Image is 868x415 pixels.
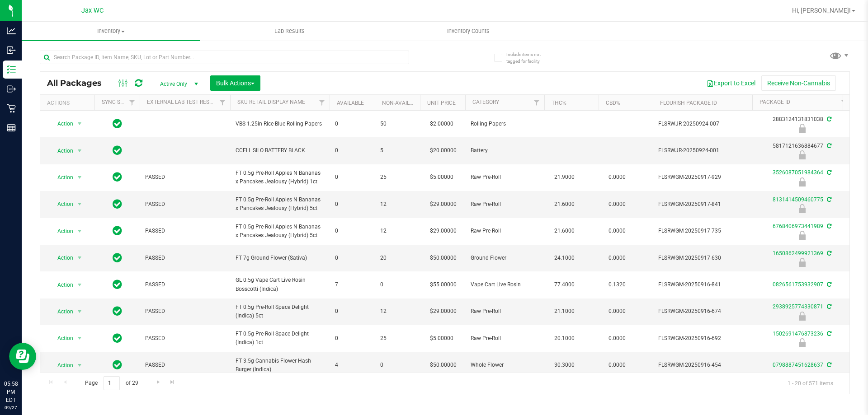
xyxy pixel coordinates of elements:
[335,120,369,128] span: 0
[471,200,539,209] span: Raw Pre-Roll
[658,361,747,369] span: FLSRWGM-20250916-454
[826,116,831,122] span: Sync from Compliance System
[9,343,36,370] iframe: Resource center
[77,376,146,390] span: Page of 29
[337,100,364,106] a: Available
[49,332,74,345] span: Action
[49,305,74,318] span: Action
[335,307,369,316] span: 0
[147,99,218,105] a: External Lab Test Result
[552,100,566,106] a: THC%
[550,198,579,211] span: 21.6000
[471,120,539,128] span: Rolling Papers
[658,227,747,235] span: FLSRWGM-20250917-735
[826,250,831,256] span: Sync from Compliance System
[22,27,200,35] span: Inventory
[773,196,823,203] a: 8131414509460775
[40,51,409,64] input: Search Package ID, Item Name, SKU, Lot or Part Number...
[74,171,85,184] span: select
[658,173,747,182] span: FLSRWGM-20250917-929
[74,225,85,238] span: select
[773,281,823,288] a: 0826561753932907
[550,359,579,372] span: 30.3000
[529,95,544,110] a: Filter
[113,144,122,157] span: In Sync
[49,145,74,157] span: Action
[236,120,324,128] span: VBS 1.25in Rice Blue Rolling Papers
[471,254,539,262] span: Ground Flower
[658,334,747,343] span: FLSRWGM-20250916-692
[49,279,74,291] span: Action
[4,404,18,411] p: 09/27
[425,359,461,372] span: $50.00000
[145,280,225,289] span: PASSED
[550,332,579,345] span: 20.1000
[102,99,137,105] a: Sync Status
[113,224,122,237] span: In Sync
[113,359,122,371] span: In Sync
[471,173,539,182] span: Raw Pre-Roll
[236,196,324,213] span: FT 0.5g Pre-Roll Apples N Bananas x Pancakes Jealousy (Hybrid) 5ct
[604,278,630,291] span: 0.1320
[826,169,831,176] span: Sync from Compliance System
[380,280,415,289] span: 0
[425,171,458,184] span: $5.00000
[773,331,823,337] a: 1502691476873236
[335,200,369,209] span: 0
[550,252,579,265] span: 24.1000
[751,124,853,133] div: Launch Hold
[751,142,853,159] div: 5817121636884677
[113,171,122,183] span: In Sync
[773,303,823,310] a: 2938925774330871
[113,117,122,130] span: In Sync
[751,204,853,213] div: Launch Hold
[7,46,16,55] inline-svg: Inbound
[773,250,823,256] a: 1650862499921369
[49,225,74,238] span: Action
[751,115,853,133] div: 2883124131831038
[751,231,853,240] div: Launch Hold
[47,100,91,106] div: Actions
[47,78,111,88] span: All Packages
[471,146,539,155] span: Battery
[425,117,458,131] span: $2.00000
[751,258,853,267] div: Launch Hold
[427,100,456,106] a: Unit Price
[658,120,747,128] span: FLSRWJR-20250924-007
[216,79,255,87] span: Bulk Actions
[49,252,74,264] span: Action
[550,305,579,318] span: 21.1000
[236,223,324,240] span: FT 0.5g Pre-Roll Apples N Bananas x Pancakes Jealousy (Hybrid) 5ct
[210,75,260,91] button: Bulk Actions
[74,332,85,345] span: select
[658,280,747,289] span: FLSRWGM-20250916-841
[74,198,85,210] span: select
[49,359,74,372] span: Action
[826,196,831,203] span: Sync from Compliance System
[380,146,415,155] span: 5
[74,145,85,157] span: select
[145,227,225,235] span: PASSED
[826,143,831,149] span: Sync from Compliance System
[471,307,539,316] span: Raw Pre-Roll
[472,99,499,105] a: Category
[604,252,630,265] span: 0.0000
[236,254,324,262] span: FT 7g Ground Flower (Sativa)
[701,75,761,91] button: Export to Excel
[751,312,853,321] div: Launch Hold
[7,65,16,74] inline-svg: Inventory
[606,100,620,106] a: CBD%
[7,26,16,35] inline-svg: Analytics
[145,254,225,262] span: PASSED
[792,7,851,14] span: Hi, [PERSON_NAME]!
[237,99,305,105] a: Sku Retail Display Name
[380,120,415,128] span: 50
[335,254,369,262] span: 0
[145,361,225,369] span: PASSED
[113,332,122,345] span: In Sync
[380,334,415,343] span: 25
[335,280,369,289] span: 7
[604,332,630,345] span: 0.0000
[658,146,747,155] span: FLSRWJR-20250924-001
[145,307,225,316] span: PASSED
